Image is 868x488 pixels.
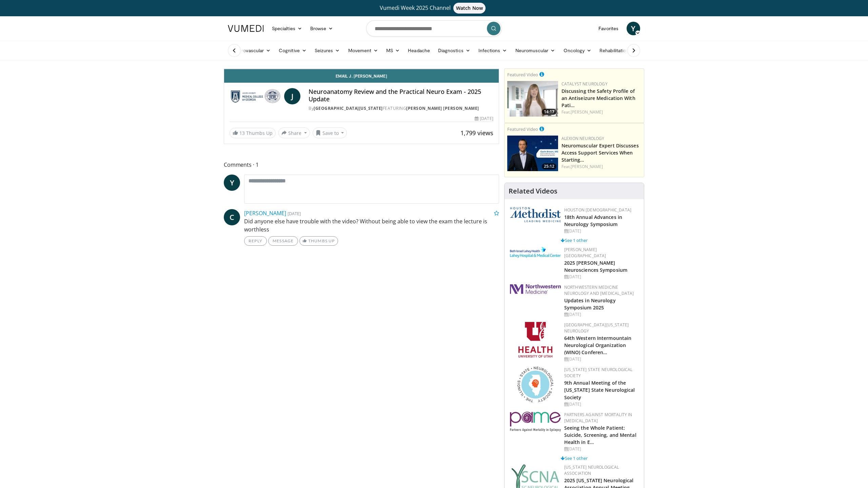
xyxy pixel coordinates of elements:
a: [GEOGRAPHIC_DATA][US_STATE] Neurology [564,322,629,334]
img: 2a462fb6-9365-492a-ac79-3166a6f924d8.png.150x105_q85_autocrop_double_scale_upscale_version-0.2.jpg [510,284,561,294]
img: 2b05e332-28e1-4d48-9f23-7cad04c9557c.png.150x105_q85_crop-smart_upscale.jpg [507,136,558,171]
div: By FEATURING [309,105,493,111]
small: [DATE] [288,210,301,217]
small: Featured Video [507,72,538,78]
a: Seeing the Whole Patient: Suicide, Screening, and Mental Health in E… [564,425,636,445]
a: Cerebrovascular [224,44,275,57]
a: Discussing the Safety Profile of an Antiseizure Medication With Pati… [561,88,635,108]
img: 5e4488cc-e109-4a4e-9fd9-73bb9237ee91.png.150x105_q85_autocrop_double_scale_upscale_version-0.2.png [510,207,561,222]
small: Featured Video [507,126,538,132]
a: [US_STATE] Neurological Association [564,464,619,476]
a: Seizures [311,44,344,57]
a: Oncology [559,44,596,57]
div: [DATE] [564,356,638,362]
a: Cognitive [275,44,311,57]
a: Partners Against Mortality in [MEDICAL_DATA] [564,412,632,424]
div: [DATE] [564,401,638,407]
a: [PERSON_NAME] [571,109,603,115]
a: Neuromuscular Expert Discusses Access Support Services When Starting… [561,142,639,163]
a: Houston [DEMOGRAPHIC_DATA] [564,207,631,213]
a: [US_STATE] State Neurological Society [564,367,633,379]
span: 25:12 [542,163,556,169]
a: Browse [306,22,337,35]
a: J [284,88,300,104]
span: 1,799 views [460,129,493,137]
button: Save to [313,127,347,138]
h4: Related Videos [509,187,557,195]
a: Infections [474,44,511,57]
a: See 1 other [561,237,588,243]
a: Email J. [PERSON_NAME] [224,69,499,83]
span: Watch Now [453,3,486,14]
div: [DATE] [475,116,493,122]
a: Y [224,175,240,191]
div: Feat. [561,109,641,115]
a: [PERSON_NAME] [244,209,286,217]
a: Updates in Neurology Symposium 2025 [564,297,616,311]
a: Neuromuscular [511,44,559,57]
video-js: Video Player [224,69,499,69]
input: Search topics, interventions [366,20,502,37]
a: Northwestern Medicine Neurology and [MEDICAL_DATA] [564,284,634,296]
h4: Neuroanatomy Review and the Practical Neuro Exam - 2025 Update [309,88,493,103]
a: C [224,209,240,225]
a: Y [627,22,640,35]
img: VuMedi Logo [228,25,264,32]
a: Message [268,236,298,246]
img: e7977282-282c-4444-820d-7cc2733560fd.jpg.150x105_q85_autocrop_double_scale_upscale_version-0.2.jpg [510,247,561,258]
a: 2025 [PERSON_NAME] Neurosciences Symposium [564,260,627,273]
span: Vumedi Week 2025 Channel [380,4,488,12]
a: 64th Western Intermountain Neurological Organization (WINO) Conferen… [564,335,632,355]
a: Vumedi Week 2025 ChannelWatch Now [229,3,639,14]
a: Movement [344,44,382,57]
a: 9th Annual Meeting of the [US_STATE] State Neurological Society [564,380,635,400]
a: [PERSON_NAME][GEOGRAPHIC_DATA] [564,247,606,259]
span: 13 [239,130,245,136]
a: Catalyst Neurology [561,81,608,87]
a: Diagnostics [434,44,474,57]
a: Thumbs Up [299,236,338,246]
a: Headache [404,44,434,57]
button: Share [278,127,310,138]
img: c23d0a25-a0b6-49e6-ba12-869cdc8b250a.png.150x105_q85_crop-smart_upscale.jpg [507,81,558,117]
span: 14:17 [542,109,556,115]
a: Specialties [268,22,306,35]
a: 18th Annual Advances in Neurology Symposium [564,214,622,227]
div: [DATE] [564,274,638,280]
div: [DATE] [564,228,638,234]
div: Feat. [561,164,641,170]
img: eb8b354f-837c-42f6-ab3d-1e8ded9eaae7.png.150x105_q85_autocrop_double_scale_upscale_version-0.2.png [510,412,561,432]
a: 25:12 [507,136,558,171]
a: 13 Thumbs Up [230,128,276,138]
img: Medical College of Georgia - Augusta University [230,88,281,104]
a: Favorites [594,22,623,35]
p: Did anyone else have trouble with the video? Without being able to view the exam the lecture is w... [244,217,499,233]
a: [GEOGRAPHIC_DATA][US_STATE] [314,105,383,111]
img: f6362829-b0a3-407d-a044-59546adfd345.png.150x105_q85_autocrop_double_scale_upscale_version-0.2.png [518,322,552,358]
a: Rehabilitation [595,44,633,57]
a: Reply [244,236,267,246]
a: Alexion Neurology [561,136,605,141]
img: 71a8b48c-8850-4916-bbdd-e2f3ccf11ef9.png.150x105_q85_autocrop_double_scale_upscale_version-0.2.png [517,367,553,402]
span: Comments 1 [224,160,499,169]
a: MS [382,44,404,57]
div: [DATE] [564,446,638,452]
a: [PERSON_NAME] [571,164,603,169]
div: [DATE] [564,311,638,318]
a: 14:17 [507,81,558,117]
a: See 1 other [561,455,588,461]
a: [PERSON_NAME] [PERSON_NAME] [406,105,479,111]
